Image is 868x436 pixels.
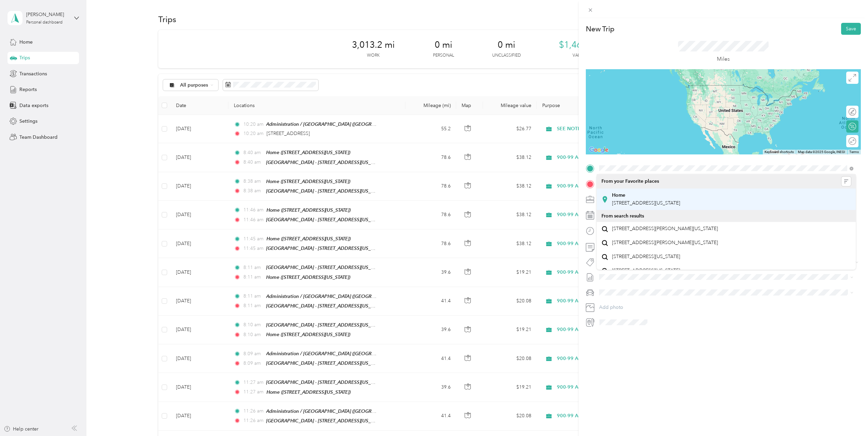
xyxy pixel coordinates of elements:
[830,398,868,436] iframe: Everlance-gr Chat Button Frame
[586,24,614,34] p: New Trip
[612,268,680,274] span: [STREET_ADDRESS][US_STATE]
[612,226,718,232] span: [STREET_ADDRESS][PERSON_NAME][US_STATE]
[717,55,730,63] p: Miles
[588,146,610,154] a: Open this area in Google Maps (opens a new window)
[612,254,680,260] span: [STREET_ADDRESS][US_STATE]
[612,200,680,206] span: [STREET_ADDRESS][US_STATE]
[798,150,845,154] span: Map data ©2025 Google, INEGI
[597,303,861,312] button: Add photo
[765,150,794,154] button: Keyboard shortcuts
[601,178,659,184] span: From your Favorite places
[841,23,861,35] button: Save
[601,213,644,219] span: From search results
[588,146,610,154] img: Google
[612,240,718,246] span: [STREET_ADDRESS][PERSON_NAME][US_STATE]
[612,192,625,198] strong: Home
